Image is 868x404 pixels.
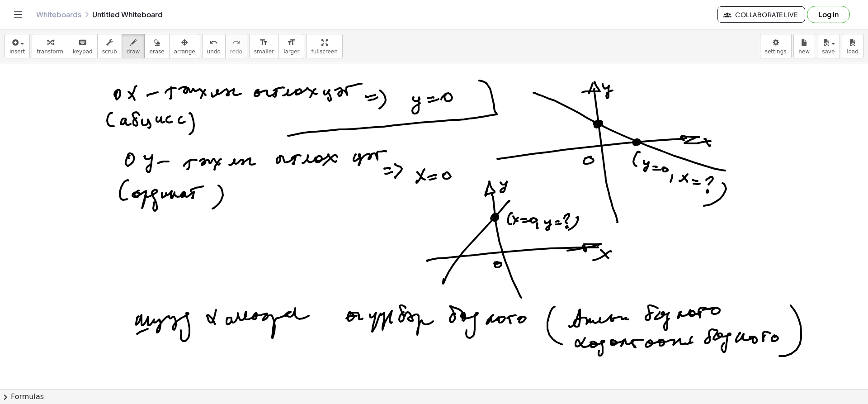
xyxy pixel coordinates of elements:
[817,34,840,58] button: save
[793,34,815,58] button: new
[5,34,30,58] button: insert
[73,48,93,55] span: keypad
[283,48,299,55] span: larger
[249,34,279,58] button: format_sizesmaller
[847,48,859,55] span: load
[174,48,195,55] span: arrange
[202,34,226,58] button: undoundo
[725,10,797,19] span: Collaborate Live
[225,34,247,58] button: redoredo
[169,34,200,58] button: arrange
[122,34,145,58] button: draw
[278,34,304,58] button: format_sizelarger
[144,34,169,58] button: erase
[230,48,242,55] span: redo
[32,34,68,58] button: transform
[102,48,117,55] span: scrub
[259,37,268,48] i: format_size
[97,34,122,58] button: scrub
[37,48,63,55] span: transform
[765,48,787,55] span: settings
[760,34,792,58] button: settings
[807,6,850,23] button: Log in
[68,34,98,58] button: keyboardkeypad
[127,48,140,55] span: draw
[306,34,342,58] button: fullscreen
[717,6,805,23] button: Collaborate Live
[207,48,221,55] span: undo
[287,37,296,48] i: format_size
[36,10,81,19] a: Whiteboards
[149,48,164,55] span: erase
[311,48,337,55] span: fullscreen
[232,37,241,48] i: redo
[822,48,835,55] span: save
[78,37,87,48] i: keyboard
[9,48,25,55] span: insert
[209,37,218,48] i: undo
[254,48,274,55] span: smaller
[11,7,25,22] button: Toggle navigation
[798,48,810,55] span: new
[842,34,863,58] button: load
